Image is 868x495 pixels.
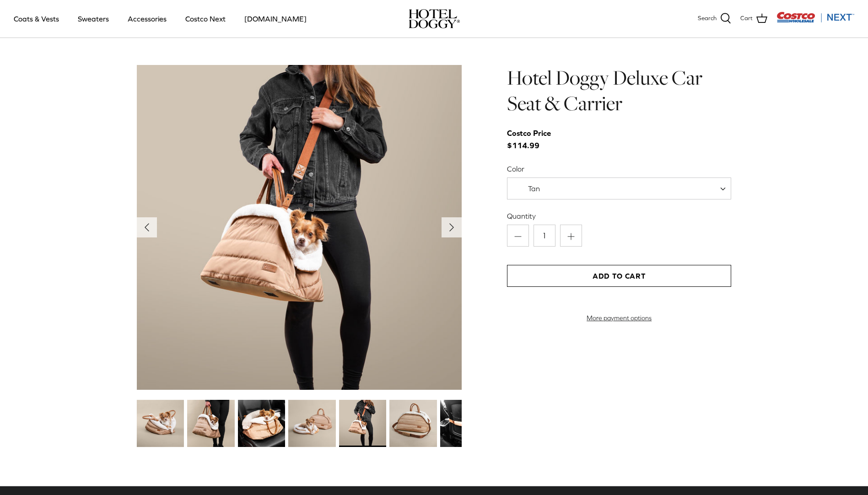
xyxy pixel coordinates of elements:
[776,17,854,24] a: Visit Costco Next
[442,217,462,237] button: Next
[409,9,460,28] a: hoteldoggy.com hoteldoggycom
[507,65,731,117] h1: Hotel Doggy Deluxe Car Seat & Carrier
[409,9,460,28] img: hoteldoggycom
[507,314,731,322] a: More payment options
[507,178,731,199] span: Tan
[740,14,753,23] span: Cart
[236,3,315,34] a: [DOMAIN_NAME]
[5,3,67,34] a: Coats & Vests
[698,14,717,23] span: Search
[507,265,731,287] button: Add to Cart
[119,3,175,34] a: Accessories
[534,225,555,247] input: Quantity
[507,211,731,221] label: Quantity
[740,13,767,25] a: Cart
[238,400,285,447] img: small dog in a tan dog carrier on a black seat in the car
[507,127,560,152] span: $114.99
[507,164,731,174] label: Color
[776,11,854,23] img: Costco Next
[177,3,234,34] a: Costco Next
[70,3,117,34] a: Sweaters
[528,184,540,193] span: Tan
[507,184,558,194] span: Tan
[698,13,731,25] a: Search
[507,127,551,140] div: Costco Price
[137,217,157,237] button: Previous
